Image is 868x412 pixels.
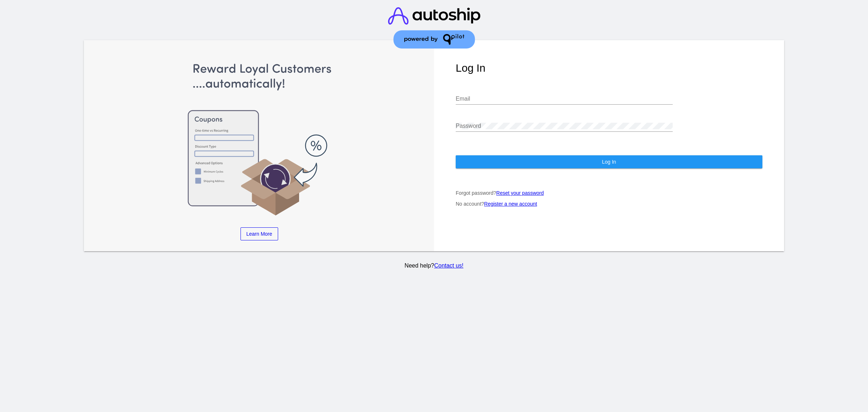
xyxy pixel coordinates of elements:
span: Log In [602,159,616,165]
p: No account? [456,201,762,207]
a: Learn More [241,227,278,240]
a: Reset your password [496,190,544,196]
button: Log In [456,155,762,168]
a: Contact us! [434,262,463,269]
span: Learn More [246,231,272,237]
img: Apply Coupons Automatically to Scheduled Orders with QPilot [106,62,413,216]
h1: Log In [456,62,762,74]
p: Forgot password? [456,190,762,196]
a: Register a new account [484,201,537,207]
p: Need help? [83,262,786,269]
input: Email [456,96,673,102]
